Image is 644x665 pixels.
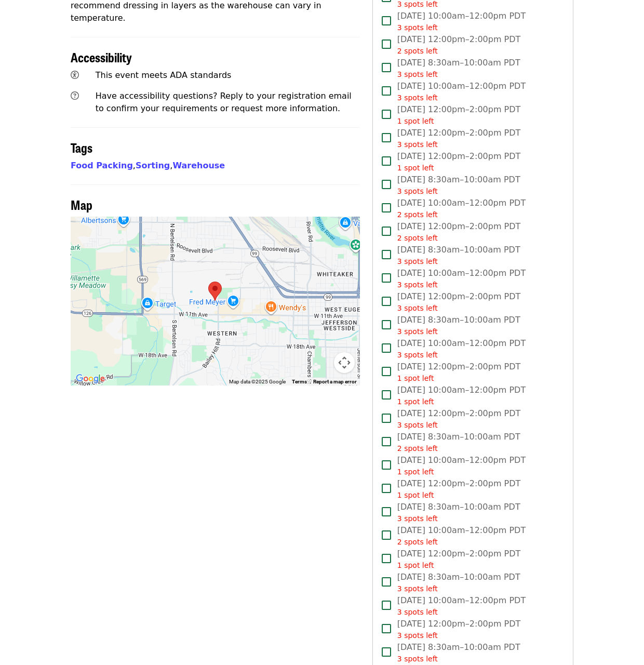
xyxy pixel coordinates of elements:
span: [DATE] 10:00am–12:00pm PDT [397,524,526,548]
span: [DATE] 12:00pm–2:00pm PDT [397,548,521,571]
span: 1 spot left [397,468,434,476]
span: 1 spot left [397,491,434,499]
span: 3 spots left [397,94,438,102]
span: [DATE] 8:30am–10:00am PDT [397,501,520,524]
span: [DATE] 12:00pm–2:00pm PDT [397,127,521,150]
i: universal-access icon [71,70,79,80]
span: [DATE] 8:30am–10:00am PDT [397,57,520,80]
span: [DATE] 10:00am–12:00pm PDT [397,80,526,103]
span: 2 spots left [397,234,438,242]
span: 3 spots left [397,327,438,336]
span: , [136,161,172,170]
a: Sorting [136,161,170,170]
span: Accessibility [71,48,132,66]
span: [DATE] 10:00am–12:00pm PDT [397,454,526,477]
span: [DATE] 10:00am–12:00pm PDT [397,267,526,290]
img: Google [73,372,108,385]
span: 3 spots left [397,70,438,78]
a: Food Packing [71,161,133,170]
span: [DATE] 8:30am–10:00am PDT [397,571,520,594]
span: This event meets ADA standards [96,70,232,80]
span: 3 spots left [397,187,438,195]
span: 1 spot left [397,374,434,382]
span: [DATE] 12:00pm–2:00pm PDT [397,361,521,384]
span: [DATE] 10:00am–12:00pm PDT [397,10,526,33]
span: 2 spots left [397,444,438,453]
span: 3 spots left [397,655,438,663]
span: [DATE] 12:00pm–2:00pm PDT [397,477,521,501]
button: Map camera controls [334,352,355,373]
span: 3 spots left [397,584,438,593]
span: Tags [71,138,92,156]
span: 3 spots left [397,281,438,289]
span: 1 spot left [397,561,434,569]
span: [DATE] 12:00pm–2:00pm PDT [397,33,521,57]
span: [DATE] 12:00pm–2:00pm PDT [397,220,521,244]
span: 1 spot left [397,164,434,172]
span: [DATE] 8:30am–10:00am PDT [397,314,520,337]
span: [DATE] 12:00pm–2:00pm PDT [397,103,521,127]
span: [DATE] 12:00pm–2:00pm PDT [397,290,521,314]
span: 1 spot left [397,117,434,125]
span: 3 spots left [397,421,438,429]
span: [DATE] 8:30am–10:00am PDT [397,174,520,197]
a: Warehouse [172,161,225,170]
span: 3 spots left [397,514,438,523]
span: [DATE] 10:00am–12:00pm PDT [397,337,526,361]
span: [DATE] 12:00pm–2:00pm PDT [397,407,521,431]
span: 2 spots left [397,47,438,55]
span: [DATE] 12:00pm–2:00pm PDT [397,150,521,174]
span: Map data ©2025 Google [229,379,286,384]
span: 2 spots left [397,538,438,546]
a: Terms (opens in new tab) [292,379,307,384]
span: [DATE] 8:30am–10:00am PDT [397,431,520,454]
span: 3 spots left [397,23,438,32]
span: [DATE] 8:30am–10:00am PDT [397,641,520,664]
span: 3 spots left [397,257,438,265]
span: 3 spots left [397,631,438,640]
span: [DATE] 10:00am–12:00pm PDT [397,384,526,407]
span: 3 spots left [397,351,438,359]
a: Report a map error [313,379,357,384]
span: [DATE] 10:00am–12:00pm PDT [397,197,526,220]
span: [DATE] 10:00am–12:00pm PDT [397,594,526,618]
span: 3 spots left [397,140,438,149]
span: [DATE] 8:30am–10:00am PDT [397,244,520,267]
i: question-circle icon [71,91,79,101]
span: 2 spots left [397,210,438,219]
span: 1 spot left [397,397,434,406]
span: [DATE] 12:00pm–2:00pm PDT [397,618,521,641]
span: 3 spots left [397,304,438,312]
span: Map [71,195,92,214]
span: Have accessibility questions? Reply to your registration email to confirm your requirements or re... [96,91,352,113]
span: , [71,161,136,170]
a: Open this area in Google Maps (opens a new window) [73,372,108,385]
span: 3 spots left [397,608,438,616]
